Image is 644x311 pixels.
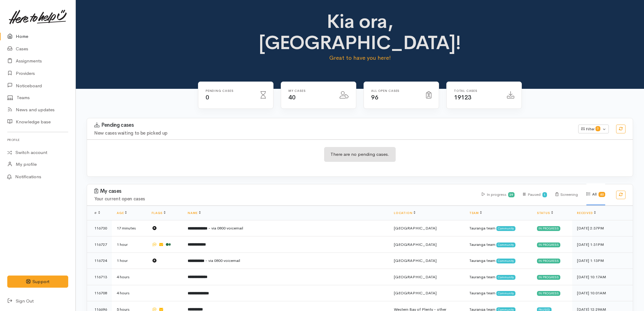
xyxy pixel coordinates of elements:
div: In progress [537,291,560,296]
span: Community [496,291,515,296]
span: Community [496,259,515,263]
td: Tauranga team [465,285,532,301]
td: 116727 [87,236,112,253]
div: All [586,183,605,205]
td: [DATE] 1:31PM [572,236,633,253]
td: [DATE] 10:17AM [572,269,633,285]
td: 116730 [87,220,112,236]
a: Age [117,211,127,215]
span: 19123 [454,94,471,101]
td: 1 hour [112,236,147,253]
div: In progress [537,226,560,231]
td: 4 hours [112,285,147,301]
td: 116713 [87,269,112,285]
div: There are no pending cases. [324,147,396,162]
td: [DATE] 1:13PM [572,252,633,269]
span: [GEOGRAPHIC_DATA] [394,226,437,231]
td: 116724 [87,252,112,269]
h6: My cases [288,89,332,92]
div: In progress [482,184,515,205]
span: Community [496,226,515,231]
h6: Profile [7,136,68,144]
div: Screening [555,184,578,205]
h1: Kia ora, [GEOGRAPHIC_DATA]! [225,11,495,54]
td: 17 minutes [112,220,147,236]
div: In progress [537,242,560,247]
span: 0 [595,126,600,131]
td: Tauranga team [465,269,532,285]
td: [DATE] 10:01AM [572,285,633,301]
a: Name [188,211,200,215]
a: Received [577,211,596,215]
a: Flags [152,211,166,215]
button: Filter0 [578,125,609,134]
p: Great to have you here! [225,54,495,62]
b: 39 [509,193,513,197]
span: [GEOGRAPHIC_DATA] [394,258,437,263]
h3: Pending cases [94,122,571,128]
td: 4 hours [112,269,147,285]
span: 40 [288,94,295,101]
div: Paused [523,184,547,205]
td: Tauranga team [465,220,532,236]
h4: Your current open cases [94,196,475,202]
td: [DATE] 2:37PM [572,220,633,236]
td: Tauranga team [465,252,532,269]
span: - via 0800 voicemail [205,258,240,263]
button: Support [7,276,68,288]
b: 40 [600,192,604,196]
span: - via 0800 voicemail [208,226,243,231]
span: [GEOGRAPHIC_DATA] [394,274,437,279]
a: Location [394,211,415,215]
span: 96 [371,94,378,101]
td: 116708 [87,285,112,301]
td: 1 hour [112,252,147,269]
span: Community [496,275,515,280]
span: # [94,211,100,215]
b: 1 [544,193,545,197]
h6: Total cases [454,89,500,92]
a: Team [469,211,482,215]
h6: Pending cases [206,89,253,92]
a: Status [537,211,553,215]
h6: All Open cases [371,89,419,92]
div: In progress [537,275,560,280]
h4: New cases waiting to be picked up [94,131,571,136]
span: Community [496,242,515,247]
div: In progress [537,259,560,263]
span: [GEOGRAPHIC_DATA] [394,290,437,296]
td: Tauranga team [465,236,532,253]
h3: My cases [94,188,475,194]
span: [GEOGRAPHIC_DATA] [394,242,437,247]
span: 0 [206,94,209,101]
